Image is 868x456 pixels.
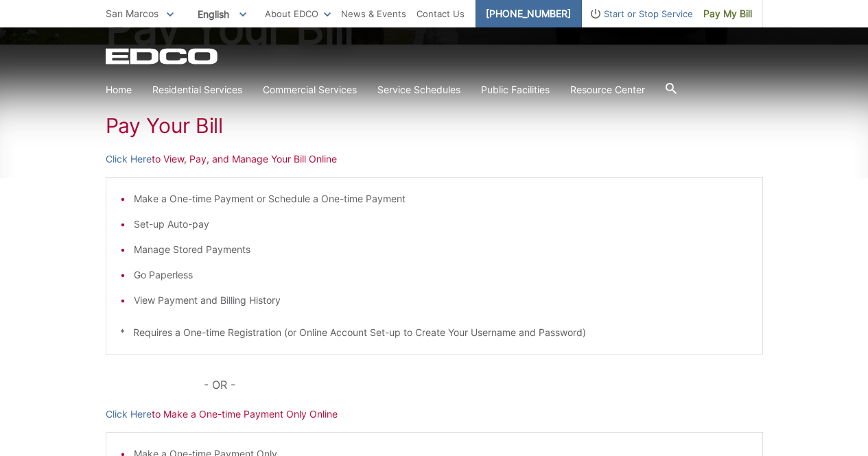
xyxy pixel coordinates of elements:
a: News & Events [341,6,406,21]
a: Click Here [106,152,152,167]
a: EDCD logo. Return to the homepage. [106,48,220,64]
p: to View, Pay, and Manage Your Bill Online [106,152,763,167]
li: Manage Stored Payments [134,242,749,257]
span: Pay My Bill [703,6,752,21]
li: Set-up Auto-pay [134,217,749,232]
a: Contact Us [417,6,465,21]
a: Resource Center [570,82,645,97]
li: View Payment and Billing History [134,293,749,308]
a: Public Facilities [481,82,550,97]
span: English [187,3,257,25]
a: Home [106,82,132,97]
li: Go Paperless [134,267,749,283]
a: About EDCO [265,6,331,21]
a: Click Here [106,407,152,422]
p: to Make a One-time Payment Only Online [106,407,763,422]
span: San Marcos [106,8,159,19]
a: Commercial Services [263,82,357,97]
p: - OR - [204,375,762,394]
a: Service Schedules [377,82,460,97]
li: Make a One-time Payment or Schedule a One-time Payment [134,191,749,206]
p: * Requires a One-time Registration (or Online Account Set-up to Create Your Username and Password) [120,325,749,340]
a: Residential Services [152,82,242,97]
h1: Pay Your Bill [106,113,763,138]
